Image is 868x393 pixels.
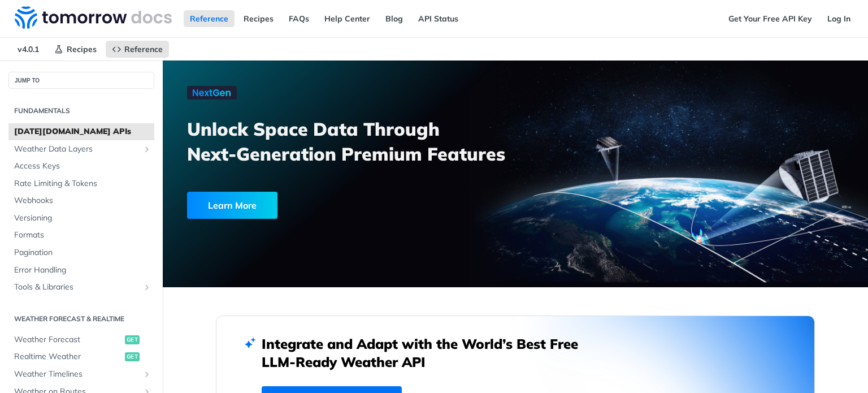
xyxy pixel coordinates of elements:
h2: Integrate and Adapt with the World’s Best Free LLM-Ready Weather API [262,335,595,371]
a: Blog [379,10,409,27]
a: Weather Forecastget [8,331,154,348]
a: Log In [821,10,857,27]
a: Tools & LibrariesShow subpages for Tools & Libraries [8,279,154,296]
a: Reference [106,41,169,58]
span: Error Handling [14,265,151,276]
span: [DATE][DOMAIN_NAME] APIs [14,126,151,137]
a: Formats [8,227,154,244]
span: Rate Limiting & Tokens [14,178,151,189]
a: FAQs [283,10,315,27]
a: Get Your Free API Key [722,10,818,27]
button: JUMP TO [8,72,154,89]
a: Rate Limiting & Tokens [8,175,154,192]
button: Show subpages for Tools & Libraries [142,283,151,292]
span: Versioning [14,213,151,224]
span: get [125,335,140,344]
h2: Fundamentals [8,106,154,116]
img: Tomorrow.io Weather API Docs [15,6,172,29]
a: Weather Data LayersShow subpages for Weather Data Layers [8,141,154,158]
a: Access Keys [8,158,154,175]
span: Weather Data Layers [14,144,140,155]
a: Versioning [8,210,154,227]
a: Realtime Weatherget [8,348,154,365]
span: Realtime Weather [14,351,122,362]
img: NextGen [187,86,237,100]
a: Webhooks [8,192,154,209]
a: Error Handling [8,262,154,279]
a: Pagination [8,244,154,261]
a: [DATE][DOMAIN_NAME] APIs [8,123,154,140]
span: get [125,352,140,361]
span: Reference [124,44,163,54]
span: Webhooks [14,195,151,206]
span: v4.0.1 [11,41,45,58]
button: Show subpages for Weather Data Layers [142,145,151,154]
a: Help Center [318,10,376,27]
span: Formats [14,230,151,241]
button: Show subpages for Weather Timelines [142,370,151,379]
h3: Unlock Space Data Through Next-Generation Premium Features [187,116,528,166]
a: Recipes [48,41,103,58]
a: Reference [184,10,235,27]
span: Tools & Libraries [14,282,140,293]
span: Weather Forecast [14,334,122,346]
h2: Weather Forecast & realtime [8,314,154,324]
span: Weather Timelines [14,369,140,380]
a: Learn More [187,192,459,219]
span: Access Keys [14,161,151,172]
span: Pagination [14,247,151,258]
a: API Status [412,10,465,27]
a: Recipes [237,10,280,27]
div: Learn More [187,192,277,219]
a: Weather TimelinesShow subpages for Weather Timelines [8,366,154,383]
span: Recipes [67,44,97,54]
